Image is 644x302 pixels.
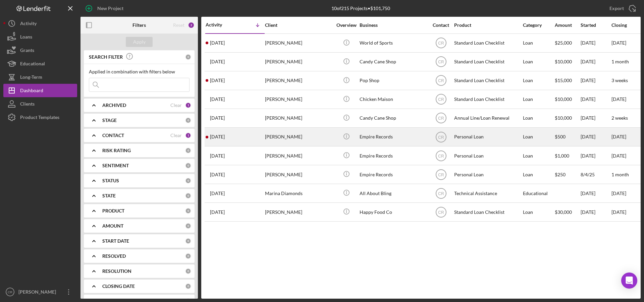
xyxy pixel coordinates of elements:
div: Business [360,22,427,28]
div: Loan [523,147,554,165]
div: Clients [20,97,35,112]
button: Educational [3,57,77,70]
div: Standard Loan Checklist [454,203,521,221]
div: Applied in combination with filters below [89,69,190,74]
div: Grants [20,44,34,59]
div: Loan [523,90,554,108]
div: [PERSON_NAME] [265,166,332,183]
div: Personal Loan [454,128,521,146]
time: 2025-07-01 20:48 [210,134,225,139]
time: [DATE] [611,40,626,46]
div: Loan [523,34,554,52]
time: 2025-08-15 17:01 [210,40,225,46]
div: Client [265,22,332,28]
div: All About Bling [360,184,427,202]
time: [DATE] [611,96,626,102]
text: CR [438,135,444,139]
b: RESOLUTION [102,268,131,274]
div: 0 [185,193,191,199]
div: Loan [523,53,554,71]
a: Grants [3,44,77,57]
b: SENTIMENT [102,163,129,168]
div: [PERSON_NAME] [265,53,332,71]
text: CR [438,172,444,177]
button: CR[PERSON_NAME] [3,285,77,299]
div: Standard Loan Checklist [454,53,521,71]
div: Clear [170,103,182,108]
div: Candy Cane Shop [360,109,427,127]
div: Loan [523,72,554,89]
div: 0 [185,163,191,169]
div: [DATE] [581,184,611,202]
div: 2 [188,22,195,28]
div: [PERSON_NAME] [265,147,332,165]
b: PRODUCT [102,208,124,214]
div: [PERSON_NAME] [265,90,332,108]
div: World of Sports [360,34,427,52]
text: CR [438,97,444,102]
div: Standard Loan Checklist [454,90,521,108]
button: Activity [3,17,77,30]
div: [DATE] [581,72,611,89]
div: Export [609,2,624,15]
div: Technical Assistance [454,184,521,202]
div: 0 [185,147,191,154]
div: 0 [185,223,191,229]
div: Pop Shop [360,72,427,89]
div: Category [523,22,554,28]
div: New Project [97,2,123,15]
div: 10 of 215 Projects • $101,750 [331,6,390,11]
div: 0 [185,54,191,60]
div: 0 [185,283,191,289]
div: $10,000 [555,109,580,127]
div: 0 [185,268,191,274]
div: Educational [20,57,45,72]
time: 1 month [611,172,629,177]
div: Reset [173,22,184,28]
button: Product Templates [3,111,77,124]
text: CR [438,191,444,196]
div: $1,000 [555,147,580,165]
div: 0 [185,117,191,123]
time: 2025-05-22 18:42 [210,153,225,159]
div: Long-Term [20,70,42,85]
div: [PERSON_NAME] [265,203,332,221]
div: 8/4/25 [581,166,611,183]
div: Empire Records [360,147,427,165]
div: Amount [555,22,580,28]
div: Clear [170,133,182,138]
div: Candy Cane Shop [360,53,427,71]
div: $10,000 [555,53,580,71]
b: STATE [102,193,116,198]
div: [PERSON_NAME] [17,285,60,300]
time: [DATE] [611,134,626,139]
button: Export [603,2,641,15]
div: [DATE] [581,128,611,146]
button: Long-Term [3,70,77,84]
time: 2025-07-25 23:25 [210,78,225,83]
button: Clients [3,97,77,111]
div: $10,000 [555,90,580,108]
button: Dashboard [3,84,77,97]
div: $15,000 [555,72,580,89]
div: Overview [334,22,359,28]
div: $30,000 [555,203,580,221]
div: Standard Loan Checklist [454,34,521,52]
div: Product Templates [20,111,59,126]
time: 1 month [611,59,629,64]
b: ARCHIVED [102,103,126,108]
b: CONTACT [102,133,124,138]
div: Open Intercom Messenger [621,273,637,289]
div: [PERSON_NAME] [265,128,332,146]
text: CR [438,41,444,46]
div: Personal Loan [454,166,521,183]
b: Filters [132,22,146,28]
time: 2025-05-08 23:27 [210,191,225,196]
time: [DATE] [611,153,626,159]
div: Chicken Maison [360,90,427,108]
div: [DATE] [581,34,611,52]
